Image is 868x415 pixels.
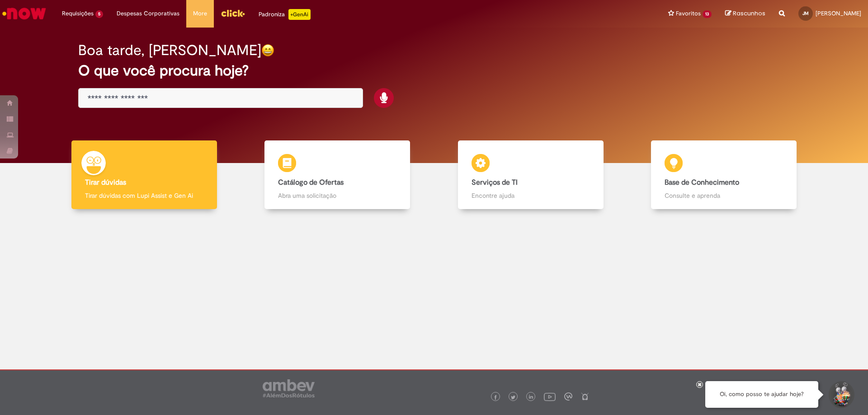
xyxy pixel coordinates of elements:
img: logo_footer_linkedin.png [529,395,533,400]
span: Despesas Corporativas [117,9,179,18]
h2: O que você procura hoje? [78,63,790,79]
h2: Boa tarde, [PERSON_NAME] [78,42,261,58]
img: logo_footer_youtube.png [544,391,556,402]
a: Base de Conhecimento Consulte e aprenda [627,140,821,210]
img: logo_footer_twitter.png [511,395,515,400]
b: Tirar dúvidas [85,178,126,187]
img: click_logo_yellow_360x200.png [221,6,245,20]
p: Tirar dúvidas com Lupi Assist e Gen Ai [85,191,203,200]
span: 13 [703,10,712,18]
span: 5 [95,10,103,18]
img: logo_footer_ambev_rotulo_gray.png [263,379,315,397]
p: Encontre ajuda [472,191,590,200]
span: Requisições [62,9,94,18]
button: Iniciar Conversa de Suporte [827,381,854,408]
b: Base de Conhecimento [665,178,739,187]
span: Favoritos [676,9,701,18]
img: ServiceNow [1,5,47,23]
a: Catálogo de Ofertas Abra uma solicitação [241,140,434,210]
span: Rascunhos [733,9,765,18]
img: logo_footer_workplace.png [564,392,572,401]
p: +GenAi [288,9,311,20]
div: Oi, como posso te ajudar hoje? [705,381,818,408]
a: Serviços de TI Encontre ajuda [434,140,627,210]
p: Abra uma solicitação [278,191,396,200]
span: More [193,9,207,18]
img: logo_footer_facebook.png [493,395,498,400]
a: Rascunhos [725,9,765,18]
div: Padroniza [259,9,311,20]
b: Catálogo de Ofertas [278,178,344,187]
span: JM [802,10,809,16]
a: Tirar dúvidas Tirar dúvidas com Lupi Assist e Gen Ai [47,140,241,210]
img: happy-face.png [261,44,274,57]
span: [PERSON_NAME] [816,9,861,17]
b: Serviços de TI [472,178,518,187]
p: Consulte e aprenda [665,191,783,200]
img: logo_footer_naosei.png [581,392,589,401]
